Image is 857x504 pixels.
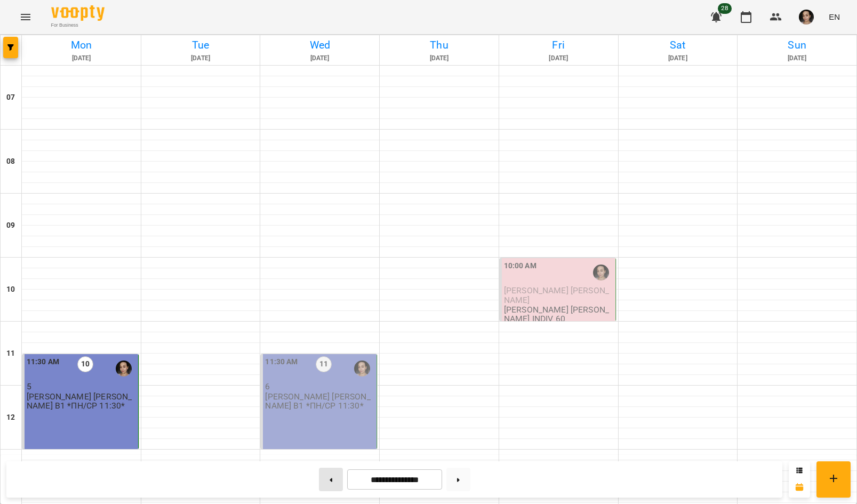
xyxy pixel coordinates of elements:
span: For Business [51,22,105,29]
h6: [DATE] [620,53,736,63]
p: [PERSON_NAME] [PERSON_NAME] INDIV 60 [504,305,613,324]
label: 10 [77,356,93,372]
h6: Sun [739,37,855,53]
h6: [DATE] [143,53,259,63]
h6: [DATE] [262,53,378,63]
img: Тимченко Вікторія [593,265,609,281]
button: Menu [13,4,38,30]
label: 11 [316,356,332,372]
img: ad43442a98ad23e120240d3adcb5fea8.jpg [799,10,814,25]
label: 11:30 AM [265,356,298,368]
h6: Tue [143,37,259,53]
h6: 11 [6,348,15,359]
h6: [DATE] [23,53,139,63]
h6: Mon [23,37,139,53]
h6: Wed [262,37,378,53]
img: Voopty Logo [51,5,105,21]
h6: [DATE] [739,53,855,63]
h6: Thu [381,37,497,53]
img: Тимченко Вікторія [116,361,132,377]
label: 11:30 AM [27,356,59,368]
h6: 09 [6,220,15,231]
h6: Sat [620,37,736,53]
h6: Fri [501,37,616,53]
h6: [DATE] [501,53,616,63]
h6: 12 [6,412,15,423]
span: [PERSON_NAME] [PERSON_NAME] [504,285,609,305]
p: 5 [27,382,136,391]
h6: [DATE] [381,53,497,63]
p: [PERSON_NAME] [PERSON_NAME] В1 *ПН/СР 11:30* [265,392,374,411]
span: EN [829,11,840,22]
h6: 10 [6,284,15,295]
h6: 07 [6,92,15,103]
img: Тимченко Вікторія [354,361,370,377]
label: 10:00 AM [504,260,536,272]
p: [PERSON_NAME] [PERSON_NAME] В1 *ПН/СР 11:30* [27,392,136,411]
span: 28 [718,3,732,14]
h6: 08 [6,156,15,167]
p: 6 [265,382,374,391]
button: EN [824,7,844,27]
